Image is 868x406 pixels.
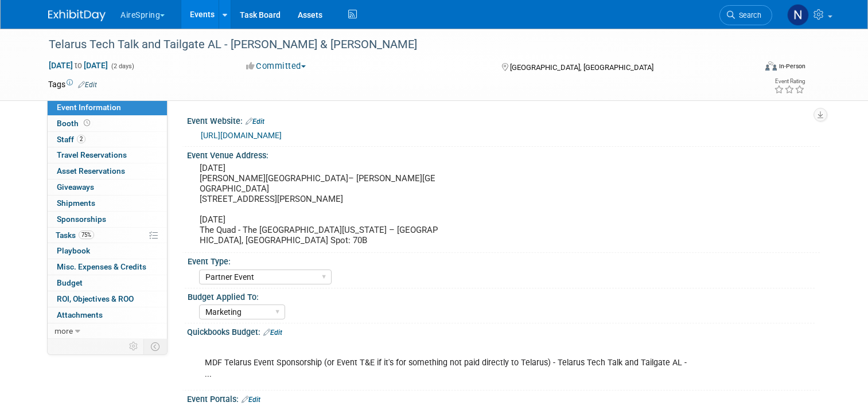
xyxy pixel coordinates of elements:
[774,79,805,84] div: Event Rating
[48,259,167,275] a: Misc. Expenses & Credits
[48,291,167,307] a: ROI, Objectives & ROO
[144,339,168,354] td: Toggle Event Tabs
[57,119,92,128] span: Booth
[200,163,438,245] pre: [DATE] [PERSON_NAME][GEOGRAPHIC_DATA]– [PERSON_NAME][GEOGRAPHIC_DATA] [STREET_ADDRESS][PERSON_NAM...
[57,182,94,192] span: Giveaways
[201,131,282,140] a: [URL][DOMAIN_NAME]
[187,323,820,338] div: Quickbooks Budget:
[48,228,167,243] a: Tasks75%
[124,339,144,354] td: Personalize Event Tab Strip
[187,147,820,161] div: Event Venue Address:
[48,196,167,211] a: Shipments
[48,79,97,90] td: Tags
[694,60,805,77] div: Event Format
[197,340,697,386] div: MDF Telarus Event Sponsorship (or Event T&E if it's for something not paid directly to Telarus) -...
[188,288,815,303] div: Budget Applied To:
[57,198,95,208] span: Shipments
[242,60,310,72] button: Committed
[57,310,103,319] span: Attachments
[57,278,83,287] span: Budget
[187,391,820,405] div: Event Portals:
[57,214,106,224] span: Sponsorships
[48,116,167,131] a: Booth
[57,150,127,159] span: Travel Reservations
[48,307,167,323] a: Attachments
[79,231,94,239] span: 75%
[57,166,125,175] span: Asset Reservations
[735,11,761,19] span: Search
[110,63,134,70] span: (2 days)
[48,132,167,147] a: Staff2
[48,163,167,179] a: Asset Reservations
[48,60,108,71] span: [DATE] [DATE]
[263,329,282,337] a: Edit
[48,179,167,195] a: Giveaways
[48,275,167,291] a: Budget
[719,5,772,25] a: Search
[48,212,167,227] a: Sponsorships
[48,100,167,115] a: Event Information
[73,61,84,70] span: to
[242,396,260,404] a: Edit
[78,81,97,89] a: Edit
[56,231,94,240] span: Tasks
[57,262,146,271] span: Misc. Expenses & Credits
[55,326,73,335] span: more
[765,61,777,71] img: Format-Inperson.png
[787,4,809,26] img: Natalie Pyron
[779,62,805,71] div: In-Person
[57,246,90,255] span: Playbook
[188,253,815,267] div: Event Type:
[48,10,106,21] img: ExhibitDay
[510,63,653,72] span: [GEOGRAPHIC_DATA], [GEOGRAPHIC_DATA]
[81,119,92,127] span: Booth not reserved yet
[57,294,134,303] span: ROI, Objectives & ROO
[48,147,167,163] a: Travel Reservations
[57,135,85,144] span: Staff
[48,243,167,259] a: Playbook
[77,135,85,143] span: 2
[187,112,820,127] div: Event Website:
[246,118,264,126] a: Edit
[57,103,121,112] span: Event Information
[48,323,167,339] a: more
[45,34,741,55] div: Telarus Tech Talk and Tailgate AL - [PERSON_NAME] & [PERSON_NAME]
